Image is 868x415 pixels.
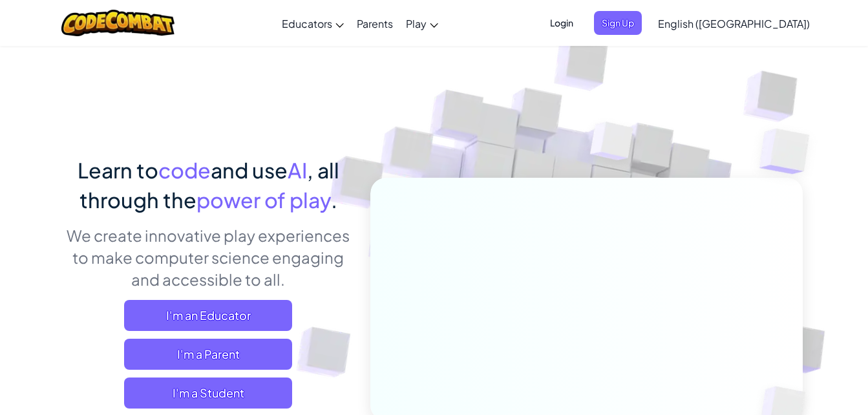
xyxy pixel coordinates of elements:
[399,6,445,41] a: Play
[275,6,350,41] a: Educators
[594,11,642,35] button: Sign Up
[566,96,659,193] img: Overlap cubes
[406,17,427,30] span: Play
[288,157,307,183] span: AI
[331,187,337,213] span: .
[124,378,292,409] button: I'm a Student
[66,224,351,290] p: We create innovative play experiences to make computer science engaging and accessible to all.
[350,6,399,41] a: Parents
[61,10,175,36] img: CodeCombat logo
[542,11,581,35] button: Login
[124,339,292,370] a: I'm a Parent
[651,6,816,41] a: English ([GEOGRAPHIC_DATA])
[196,187,331,213] span: power of play
[124,300,292,331] a: I'm an Educator
[211,157,288,183] span: and use
[78,157,158,183] span: Learn to
[282,17,332,30] span: Educators
[734,97,845,206] img: Overlap cubes
[658,17,810,30] span: English ([GEOGRAPHIC_DATA])
[158,157,211,183] span: code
